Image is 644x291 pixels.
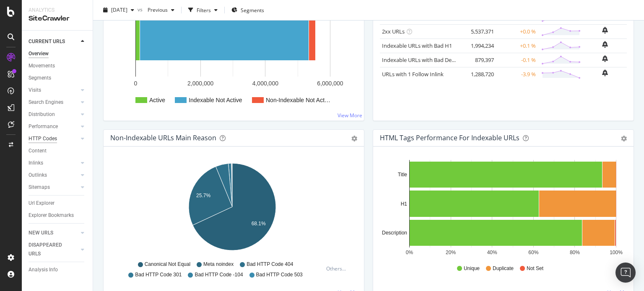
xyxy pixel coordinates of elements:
div: Url Explorer [29,199,55,208]
td: +0.1 % [496,39,538,53]
a: Overview [29,49,87,58]
div: Segments [29,74,51,82]
a: Sitemaps [29,183,78,192]
text: 2,000,000 [187,80,213,87]
a: HTTP Codes [29,134,78,143]
div: bell-plus [602,27,608,33]
text: 6,000,000 [317,80,343,87]
a: Explorer Bookmarks [29,211,87,220]
td: 879,397 [462,53,496,67]
td: -3.9 % [496,67,538,81]
a: 2xx URLs [382,28,405,35]
span: vs [138,5,144,13]
div: Overview [29,49,49,58]
div: Performance [29,122,58,131]
text: 20% [446,250,456,255]
button: Segments [228,3,267,17]
div: bell-plus [602,55,608,62]
div: Content [29,147,47,155]
div: bell-plus [602,70,608,76]
div: Filters [197,6,211,13]
div: Outlinks [29,171,47,180]
div: SiteCrawler [29,14,86,23]
a: Movements [29,62,87,70]
div: Open Intercom Messenger [615,263,636,283]
span: Unique [464,265,480,272]
span: Bad HTTP Code 404 [247,261,293,268]
span: Bad HTTP Code 301 [135,271,182,278]
a: CURRENT URLS [29,37,78,46]
text: 0 [134,80,138,87]
text: 80% [570,250,580,255]
div: gear [621,136,627,142]
span: 2025 Oct. 1st [111,6,127,13]
button: Previous [144,3,178,17]
text: 25.7% [196,193,210,198]
text: H1 [401,201,408,207]
a: Analysis Info [29,265,87,274]
a: Non-Indexable URLs [382,13,433,21]
div: Movements [29,62,55,70]
text: 60% [528,250,538,255]
div: Non-Indexable URLs Main Reason [110,134,216,142]
button: [DATE] [100,3,138,17]
text: Description [382,230,407,236]
text: 4,000,000 [252,80,278,87]
a: Visits [29,86,78,95]
td: 1,288,720 [462,67,496,81]
span: Not Set [527,265,543,272]
a: Content [29,147,87,155]
a: Segments [29,74,87,82]
a: Inlinks [29,159,78,167]
div: Analytics [29,7,86,14]
td: 5,537,371 [462,24,496,39]
div: HTML Tags Performance for Indexable URLs [380,134,519,142]
text: Active [149,97,165,103]
div: Analysis Info [29,265,58,274]
span: Duplicate [493,265,514,272]
text: 40% [487,250,497,255]
text: 0% [406,250,413,255]
td: -0.1 % [496,53,538,67]
text: 100% [610,250,623,255]
a: Search Engines [29,98,78,107]
text: 68.1% [252,221,266,227]
span: Meta noindex [203,261,234,268]
span: Bad HTTP Code 503 [256,271,303,278]
div: Others... [326,265,350,272]
a: Performance [29,122,78,131]
span: Canonical Not Equal [145,261,190,268]
div: NEW URLS [29,229,53,237]
a: Indexable URLs with Bad H1 [382,42,452,49]
td: 1,994,234 [462,39,496,53]
a: Indexable URLs with Bad Description [382,56,473,64]
text: Indexable Not Active [189,97,242,103]
div: Explorer Bookmarks [29,211,74,220]
div: bell-plus [602,41,608,48]
div: Distribution [29,110,55,119]
span: Bad HTTP Code -104 [195,271,243,278]
a: NEW URLS [29,229,78,237]
div: HTTP Codes [29,134,57,143]
a: Url Explorer [29,199,87,208]
div: Search Engines [29,98,63,107]
div: Inlinks [29,159,43,167]
a: DISAPPEARED URLS [29,241,78,258]
span: Previous [144,6,168,13]
div: Visits [29,86,41,95]
div: gear [351,136,357,142]
a: Distribution [29,110,78,119]
a: URLs with 1 Follow Inlink [382,70,444,78]
a: View More [338,112,362,119]
text: Title [398,172,408,178]
text: Non-Indexable Not Act… [266,97,330,103]
div: CURRENT URLS [29,37,65,46]
svg: A chart. [110,160,354,257]
a: Outlinks [29,171,78,180]
td: +0.0 % [496,24,538,39]
span: Segments [241,6,264,13]
svg: A chart. [380,160,623,257]
div: DISAPPEARED URLS [29,241,71,258]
